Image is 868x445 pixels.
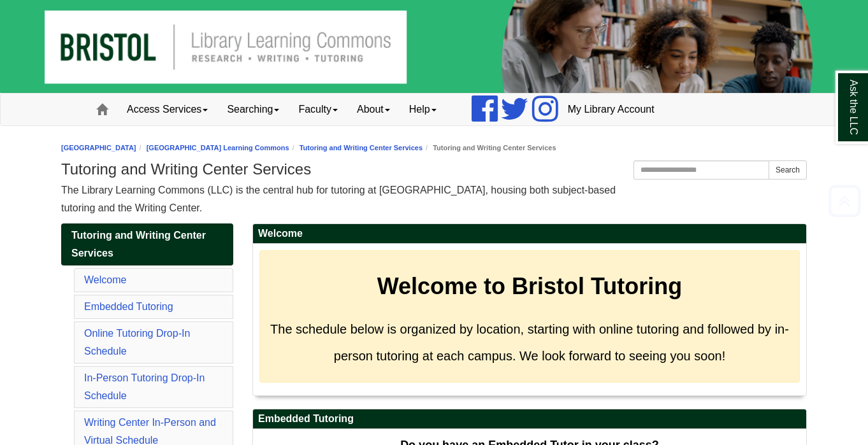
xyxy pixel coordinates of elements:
[253,224,806,244] h2: Welcome
[61,223,233,265] a: Tutoring and Writing Center Services
[347,94,400,125] a: About
[217,94,289,125] a: Searching
[253,409,806,429] h2: Embedded Tutoring
[61,144,136,152] a: [GEOGRAPHIC_DATA]
[289,94,347,125] a: Faculty
[61,142,807,154] nav: breadcrumb
[84,301,173,312] a: Embedded Tutoring
[61,185,616,213] span: The Library Learning Commons (LLC) is the central hub for tutoring at [GEOGRAPHIC_DATA], housing ...
[84,274,126,285] a: Welcome
[300,144,423,152] a: Tutoring and Writing Center Services
[84,372,205,401] a: In-Person Tutoring Drop-In Schedule
[558,94,664,125] a: My Library Account
[117,94,217,125] a: Access Services
[61,160,807,178] h1: Tutoring and Writing Center Services
[147,144,289,152] a: [GEOGRAPHIC_DATA] Learning Commons
[377,273,683,299] strong: Welcome to Bristol Tutoring
[423,142,556,154] li: Tutoring and Writing Center Services
[84,328,190,357] a: Online Tutoring Drop-In Schedule
[769,160,807,180] button: Search
[400,94,446,125] a: Help
[270,322,789,363] span: The schedule below is organized by location, starting with online tutoring and followed by in-per...
[824,192,865,209] a: Back to Top
[71,230,206,258] span: Tutoring and Writing Center Services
